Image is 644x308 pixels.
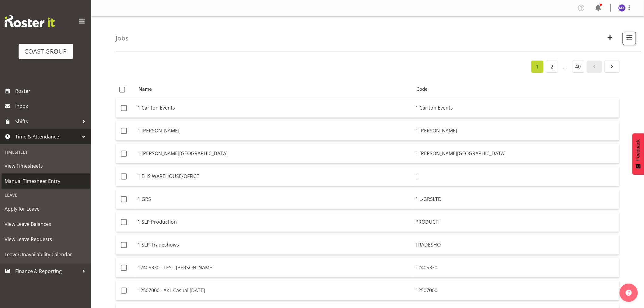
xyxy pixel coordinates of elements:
[5,235,87,244] span: View Leave Requests
[413,189,619,209] td: 1 L-GRSLTD
[135,166,413,186] td: 1 EHS WAREHOUSE/OFFICE
[416,86,428,93] span: Code
[413,166,619,186] td: 1
[2,201,90,216] a: Apply for Leave
[572,61,584,73] a: 40
[5,177,87,186] span: Manual Timesheet Entry
[15,102,88,111] span: Inbox
[635,139,641,161] span: Feedback
[2,216,90,232] a: View Leave Balances
[135,144,413,163] td: 1 [PERSON_NAME][GEOGRAPHIC_DATA]
[15,267,79,276] span: Finance & Reporting
[413,212,619,232] td: PRODUCTI
[632,133,644,175] button: Feedback - Show survey
[15,132,79,141] span: Time & Attendance
[135,235,413,255] td: 1 SLP Tradeshows
[5,204,87,213] span: Apply for Leave
[2,247,90,262] a: Leave/Unavailability Calendar
[15,86,88,96] span: Roster
[413,98,619,118] td: 1 Carlton Events
[138,86,152,93] span: Name
[5,161,87,170] span: View Timesheets
[626,290,632,296] img: help-xxl-2.png
[623,32,636,45] button: Filter Jobs
[135,281,413,300] td: 12507000 - AKL Casual [DATE]
[25,47,67,56] div: COAST GROUP
[413,258,619,278] td: 12405330
[413,144,619,163] td: 1 [PERSON_NAME][GEOGRAPHIC_DATA]
[2,189,90,201] div: Leave
[135,189,413,209] td: 1 GRS
[2,173,90,189] a: Manual Timesheet Entry
[413,121,619,141] td: 1 [PERSON_NAME]
[135,98,413,118] td: 1 Carlton Events
[135,121,413,141] td: 1 [PERSON_NAME]
[2,146,90,158] div: Timesheet
[5,219,87,229] span: View Leave Balances
[5,15,55,27] img: Rosterit website logo
[5,250,87,259] span: Leave/Unavailability Calendar
[546,61,558,73] a: 2
[2,232,90,247] a: View Leave Requests
[2,158,90,173] a: View Timesheets
[413,235,619,255] td: TRADESHO
[413,281,619,300] td: 12507000
[135,212,413,232] td: 1 SLP Production
[15,117,79,126] span: Shifts
[135,258,413,278] td: 12405330 - TEST-[PERSON_NAME]
[618,4,626,12] img: michelle-xiang8229.jpg
[604,32,617,45] button: Create New Job
[116,35,128,42] h4: Jobs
